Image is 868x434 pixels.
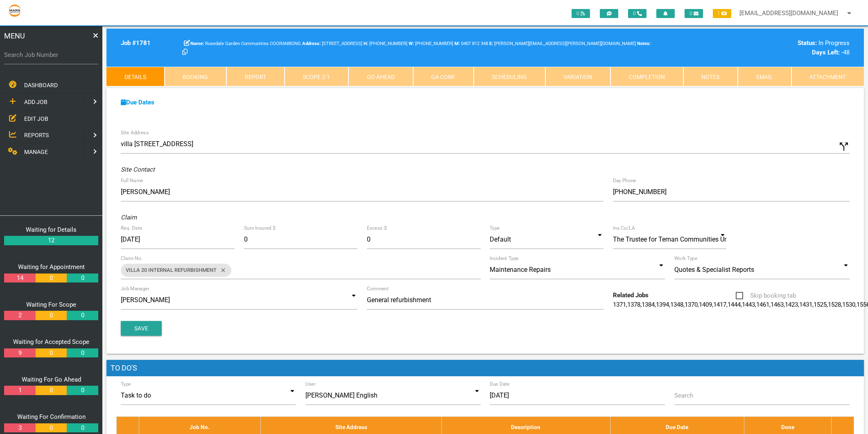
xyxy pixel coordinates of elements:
[4,274,35,283] a: 14
[637,41,651,46] b: Notes:
[642,301,655,308] a: 1384
[608,291,731,309] div: , , , , , , , , , , , , , , , , , , , , , , , , , , , , , , , , , , ,
[24,82,58,88] span: DASHBOARD
[4,30,25,41] span: MENU
[24,99,47,105] span: ADD JOB
[756,301,769,308] a: 1461
[699,301,712,308] a: 1409
[628,9,646,18] span: 0
[656,301,669,308] a: 1394
[572,9,590,18] span: 0
[490,380,510,388] label: Due Date
[24,149,48,155] span: MANAGE
[490,224,500,232] label: Type
[165,67,227,86] a: Booking
[4,311,35,320] a: 2
[454,41,488,46] span: Jamie
[713,301,726,308] a: 1417
[791,67,864,86] a: Attachment
[121,177,143,184] label: Full Name
[36,348,67,358] a: 0
[613,292,649,299] b: Related Jobs
[454,41,460,46] b: M:
[364,41,368,46] b: H:
[4,348,35,358] a: 9
[489,41,636,46] span: [PERSON_NAME][EMAIL_ADDRESS][PERSON_NAME][DOMAIN_NAME]
[24,132,49,138] span: REPORTS
[742,301,755,308] a: 1443
[685,9,703,18] span: 0
[613,301,626,308] a: 1371
[683,67,738,86] a: Notes
[121,285,149,292] label: Job Manager
[67,274,98,283] a: 0
[22,376,81,383] a: Waiting For Go Ahead
[67,386,98,395] a: 0
[728,301,741,308] a: 1444
[106,360,864,376] h1: To Do's
[674,391,693,400] label: Search
[685,301,698,308] a: 1370
[738,67,791,86] a: Email
[302,41,321,46] b: Address:
[36,386,67,395] a: 0
[121,166,155,173] i: Site Contact
[799,301,812,308] a: 1431
[545,67,611,86] a: Variation
[121,224,142,232] label: Req. Date
[489,41,493,46] b: E:
[812,49,840,56] b: Days Left:
[610,67,683,86] a: Completion
[302,41,362,46] span: [STREET_ADDRESS]
[67,311,98,320] a: 0
[798,39,817,47] b: Status:
[409,41,453,46] span: [PHONE_NUMBER]
[106,67,165,86] a: Details
[182,49,188,56] a: Click here copy customer information.
[190,41,301,46] span: Rosedale Garden Communities COORANBONG
[413,67,474,86] a: GA Conf
[8,4,21,17] img: s3file
[364,41,407,46] span: Home phone
[736,291,796,301] span: Skip booking tab
[367,224,387,232] label: Excess $
[613,177,636,184] label: Day Phone
[67,348,98,358] a: 0
[4,236,98,245] a: 12
[771,301,784,308] a: 1463
[121,255,143,262] label: Claim No.
[26,301,76,308] a: Waiting For Scope
[674,255,697,262] label: Work Type
[627,301,640,308] a: 1378
[18,263,85,271] a: Waiting for Appointment
[121,264,231,277] div: VILLA 20 INTERNAL REFURBISHMENT
[121,380,131,388] label: Type
[36,423,67,433] a: 0
[409,41,414,46] b: W:
[838,140,850,153] i: Click to show custom address field
[4,50,98,60] label: Search Job Number
[670,301,683,308] a: 1348
[4,423,35,433] a: 3
[36,274,67,283] a: 0
[121,99,154,106] a: Due Dates
[367,285,389,292] label: Comment
[121,321,162,336] button: Save
[217,264,226,277] i: close
[713,9,731,18] span: 1
[674,38,850,57] div: In Progress -48
[4,386,35,395] a: 1
[613,224,635,232] label: Ins Co/LA
[67,423,98,433] a: 0
[121,39,151,47] b: Job # 1781
[842,301,855,308] a: 1530
[26,226,77,233] a: Waiting for Details
[474,67,545,86] a: Scheduling
[490,255,518,262] label: Incident Type
[121,129,149,136] label: Site Address
[244,224,275,232] label: Sum Insured $
[285,67,349,86] a: Scope 2-1
[305,380,316,388] label: User
[17,413,86,420] a: Waiting For Confirmation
